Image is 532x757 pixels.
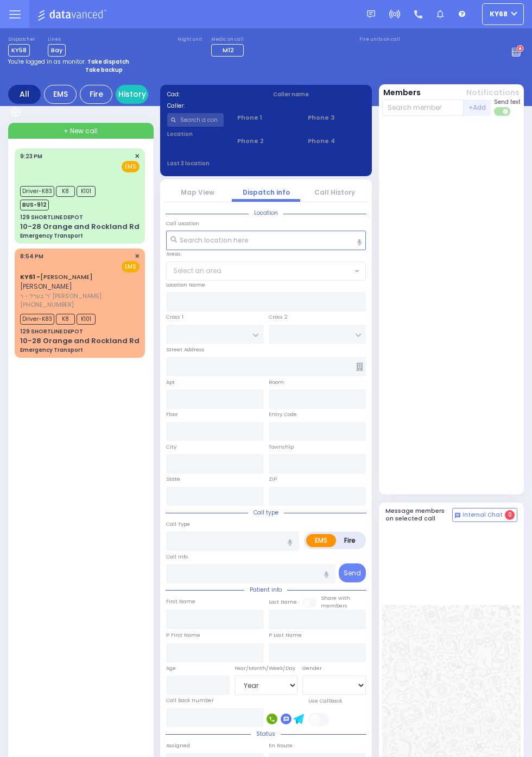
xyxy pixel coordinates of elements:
span: KY61 - [20,272,40,281]
span: ky68 [490,9,508,19]
label: EMS [306,534,336,547]
span: Internal Chat [463,511,503,519]
label: Assigned [166,742,190,749]
span: 9:23 PM [20,152,42,160]
span: Phone 4 [308,136,365,146]
h5: Message members on selected call [385,507,453,522]
span: Select an area [173,266,221,276]
button: ky68 [482,3,524,25]
label: Floor [166,411,178,418]
label: Call Info [166,553,188,561]
div: Fire [80,85,112,104]
div: EMS [44,85,77,104]
div: All [8,85,41,104]
label: Night unit [178,36,202,43]
label: Last Name [269,598,297,606]
label: P Last Name [269,631,302,639]
label: City [166,443,176,451]
span: K8 [56,186,75,197]
span: Driver-K83 [20,186,54,197]
span: BUS-912 [20,200,49,210]
span: K101 [77,314,96,325]
div: Year/Month/Week/Day [235,665,298,672]
span: [PERSON_NAME] [20,282,72,291]
label: Medic on call [211,36,247,43]
span: Bay [48,44,66,57]
span: members [321,602,347,609]
label: Turn off text [494,106,511,117]
label: En Route [269,742,293,749]
div: 10-28 Orange and Rockland Rd [20,336,140,346]
label: Dispatcher [8,36,35,43]
label: Room [269,378,284,386]
div: 10-28 Orange and Rockland Rd [20,221,140,232]
span: 0 [505,510,515,520]
div: Emergency Transport [20,232,83,240]
label: Call Location [166,220,199,227]
label: Location [167,130,224,138]
span: You're logged in as monitor. [8,58,86,66]
span: Phone 3 [308,113,365,122]
span: Other building occupants [356,363,363,371]
a: Map View [181,188,214,197]
a: [PERSON_NAME] [20,272,93,281]
label: State [166,475,180,483]
span: Driver-K83 [20,314,54,325]
span: Phone 2 [237,136,294,146]
label: Lines [48,36,66,43]
span: EMS [122,261,140,272]
label: Cad: [167,90,259,98]
a: Dispatch info [243,188,290,197]
span: Call type [248,508,284,517]
div: 129 SHORTLINE DEPOT [20,327,83,336]
img: comment-alt.png [455,513,460,518]
label: Location Name [166,281,205,289]
span: K8 [56,314,75,325]
div: 129 SHORTLINE DEPOT [20,213,83,221]
span: ר' בערל - ר' [PERSON_NAME] [20,291,136,301]
label: Township [269,443,294,451]
img: Logo [37,8,110,21]
label: Caller name [273,90,365,98]
span: KY58 [8,44,30,57]
label: Last 3 location [167,159,267,167]
label: Street Address [166,346,205,353]
label: Cross 2 [269,313,288,321]
label: Fire units on call [359,36,400,43]
label: Apt [166,378,175,386]
span: Location [249,209,283,217]
strong: Take backup [85,66,123,74]
label: Gender [302,665,322,672]
input: Search location here [166,231,366,250]
button: Send [339,563,366,582]
span: ✕ [135,152,140,161]
span: K101 [77,186,96,197]
a: History [116,85,148,104]
input: Search a contact [167,113,224,127]
span: + New call [64,126,98,136]
label: Call Type [166,520,190,528]
div: Emergency Transport [20,346,83,354]
span: [PHONE_NUMBER] [20,300,74,309]
label: P First Name [166,631,200,639]
label: Fire [335,534,364,547]
label: First Name [166,598,195,605]
span: Phone 1 [237,113,294,122]
label: ZIP [269,475,277,483]
label: Caller: [167,102,259,110]
label: Call back number [166,697,214,704]
label: Age [166,665,176,672]
span: M12 [223,46,234,54]
label: Cross 1 [166,313,183,321]
span: EMS [122,161,140,172]
span: 8:54 PM [20,252,43,260]
span: Send text [494,98,521,106]
label: Use Callback [308,697,342,705]
label: Areas [166,250,181,258]
button: Members [383,87,421,98]
small: Share with [321,594,350,601]
span: ✕ [135,252,140,261]
button: Notifications [466,87,520,98]
span: Status [251,730,281,738]
strong: Take dispatch [87,58,129,66]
